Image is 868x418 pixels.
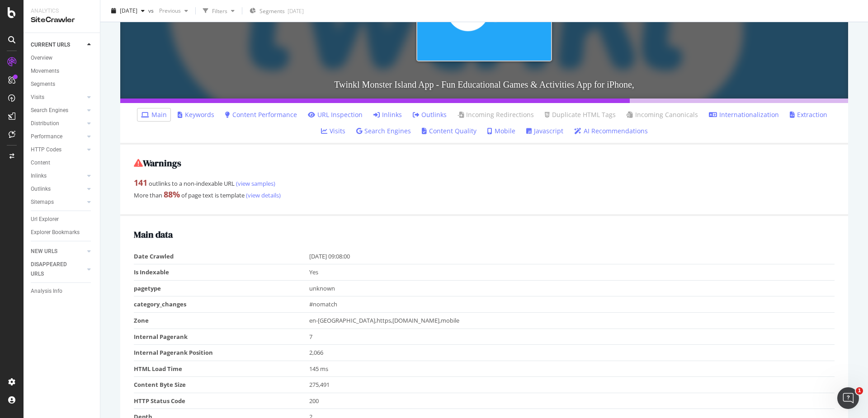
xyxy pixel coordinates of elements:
a: Main [141,110,167,119]
h2: Warnings [134,158,835,168]
a: AI Recommendations [574,127,648,136]
div: Performance [31,132,62,141]
a: HTTP Codes [31,145,85,155]
strong: 141 [134,177,147,188]
a: Mobile [487,127,515,136]
a: Outlinks [413,110,447,119]
h2: Main data [134,230,835,240]
div: Filters [212,7,227,14]
a: Incoming Canonicals [627,110,698,119]
div: Outlinks [31,184,51,194]
a: Url Explorer [31,215,94,224]
h3: Twinkl Monster Island App - Fun Educational Games & Activities App for iPhone, [120,70,848,99]
div: outlinks to a non-indexable URL [134,177,835,189]
a: (view samples) [235,179,275,188]
a: Visits [321,127,345,136]
td: en-[GEOGRAPHIC_DATA],https,[DOMAIN_NAME],mobile [309,312,835,329]
div: Distribution [31,119,59,128]
span: Segments [259,7,285,15]
div: Overview [31,53,52,63]
a: Sitemaps [31,197,85,207]
a: Incoming Redirections [458,110,534,119]
td: #nomatch [309,296,835,313]
div: Segments [31,80,55,89]
button: [DATE] [108,4,148,18]
td: Is Indexable [134,264,309,281]
td: category_changes [134,296,309,313]
a: Keywords [178,110,214,119]
div: Search Engines [31,106,68,115]
div: CURRENT URLS [31,40,70,50]
div: NEW URLS [31,247,57,256]
td: Yes [309,264,835,281]
td: Zone [134,312,309,329]
a: Performance [31,132,85,141]
a: Inlinks [373,110,402,119]
a: Explorer Bookmarks [31,228,94,237]
td: unknown [309,280,835,296]
div: Content [31,158,50,168]
div: More than of page text is template [134,189,835,201]
a: Internationalization [709,110,779,119]
a: NEW URLS [31,247,85,256]
button: Segments[DATE] [246,4,307,18]
td: 200 [309,393,835,409]
a: (view details) [245,191,281,199]
div: Movements [31,66,59,76]
a: CURRENT URLS [31,40,85,50]
td: 2,066 [309,345,835,361]
td: [DATE] 09:08:00 [309,249,835,264]
td: 275,491 [309,377,835,393]
a: Visits [31,93,85,102]
div: Sitemaps [31,197,54,207]
strong: 88 % [164,189,180,200]
a: Extraction [790,110,827,119]
a: Distribution [31,119,85,128]
div: Analytics [31,7,93,15]
iframe: Intercom live chat [837,387,859,409]
div: [DATE] [288,7,304,15]
a: Search Engines [31,106,85,115]
a: Search Engines [356,127,411,136]
a: Analysis Info [31,286,94,296]
div: SiteCrawler [31,15,93,25]
a: Javascript [526,127,563,136]
td: pagetype [134,280,309,296]
a: Outlinks [31,184,85,194]
div: Analysis Info [31,286,62,296]
a: DISAPPEARED URLS [31,260,85,279]
td: Internal Pagerank Position [134,345,309,361]
a: Movements [31,66,94,76]
a: Inlinks [31,171,85,181]
td: Date Crawled [134,249,309,264]
button: Previous [156,4,192,18]
a: Duplicate HTML Tags [545,110,616,119]
td: Content Byte Size [134,377,309,393]
div: HTTP Codes [31,145,61,155]
td: HTML Load Time [134,361,309,377]
a: Content Quality [422,127,476,136]
div: Visits [31,93,44,102]
span: vs [148,7,156,14]
td: 7 [309,329,835,345]
span: 2025 Aug. 23rd [120,7,137,14]
span: Previous [156,7,181,14]
div: DISAPPEARED URLS [31,260,76,279]
a: Content Performance [225,110,297,119]
td: HTTP Status Code [134,393,309,409]
div: Url Explorer [31,215,59,224]
div: Inlinks [31,171,47,181]
span: 1 [856,387,863,395]
td: Internal Pagerank [134,329,309,345]
td: 145 ms [309,361,835,377]
a: Content [31,158,94,168]
a: Segments [31,80,94,89]
button: Filters [199,4,238,18]
a: Overview [31,53,94,63]
div: Explorer Bookmarks [31,228,80,237]
a: URL Inspection [308,110,363,119]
